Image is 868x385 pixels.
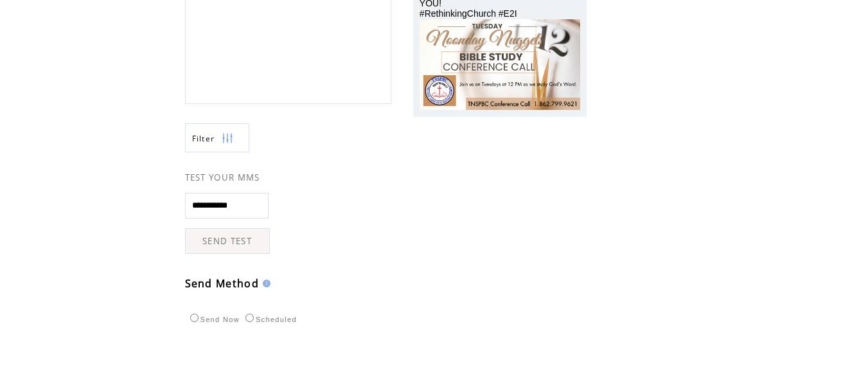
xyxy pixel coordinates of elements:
input: Send Now [190,314,199,322]
span: Send Method [185,276,260,291]
label: Send Now [187,316,240,323]
input: Scheduled [245,314,254,322]
img: help.gif [259,280,270,287]
img: filters.png [222,124,233,153]
span: TEST YOUR MMS [185,172,260,183]
span: Show filters [192,133,215,144]
a: SEND TEST [185,228,270,254]
a: Filter [185,123,249,152]
label: Scheduled [242,316,297,323]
